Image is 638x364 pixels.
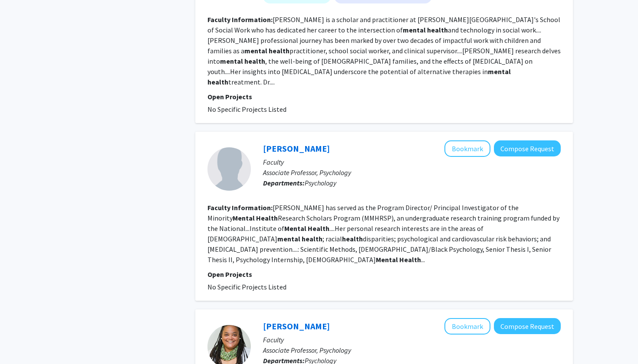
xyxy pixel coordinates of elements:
[207,15,273,24] b: Faculty Information:
[494,318,561,334] button: Compose Request to Anita Wells
[444,140,490,157] button: Add Terra Bowen-Reid to Bookmarks
[244,57,265,65] b: health
[263,143,330,154] a: [PERSON_NAME]
[207,203,273,212] b: Faculty Information:
[376,255,398,264] b: Mental
[444,318,490,335] button: Add Anita Wells to Bookmarks
[269,46,289,55] b: health
[308,224,329,233] b: Health
[244,46,267,55] b: mental
[207,91,561,102] p: Open Projects
[256,214,278,222] b: Health
[263,157,561,167] p: Faculty
[305,179,336,187] span: Psychology
[399,255,421,264] b: Health
[263,179,305,187] b: Departments:
[263,335,561,345] p: Faculty
[263,321,330,331] a: [PERSON_NAME]
[284,224,306,233] b: Mental
[233,214,255,222] b: Mental
[302,234,322,243] b: health
[277,234,300,243] b: mental
[207,105,286,114] span: No Specific Projects Listed
[207,203,559,264] fg-read-more: [PERSON_NAME] has served as the Program Director/ Principal Investigator of the Minority Research...
[207,283,286,291] span: No Specific Projects Listed
[207,269,561,279] p: Open Projects
[427,26,448,34] b: health
[494,140,561,156] button: Compose Request to Terra Bowen-Reid
[403,26,426,34] b: mental
[263,167,561,178] p: Associate Professor, Psychology
[207,15,561,86] fg-read-more: [PERSON_NAME] is a scholar and practitioner at [PERSON_NAME][GEOGRAPHIC_DATA]'s School of Social ...
[263,345,561,355] p: Associate Professor, Psychology
[342,234,363,243] b: health
[220,57,243,65] b: mental
[7,325,37,357] iframe: Chat
[207,78,228,86] b: health
[488,67,511,76] b: mental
